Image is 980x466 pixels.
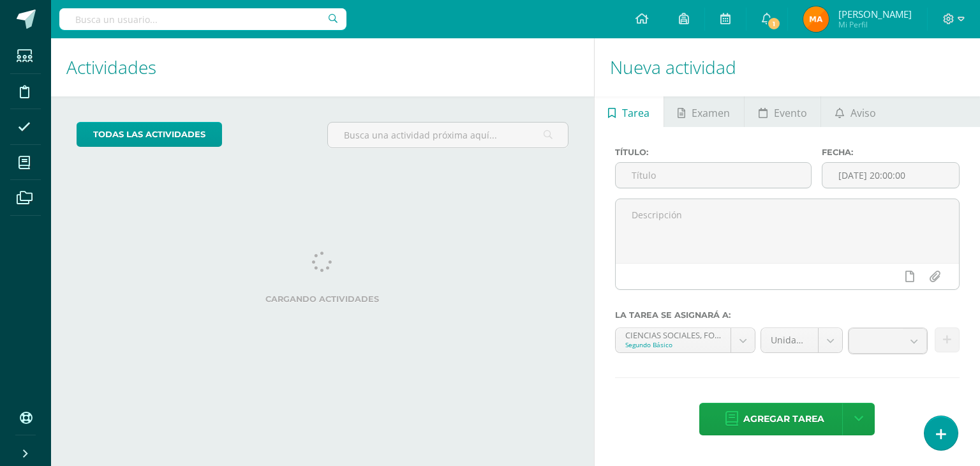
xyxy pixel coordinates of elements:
[615,147,812,157] label: Título:
[625,340,721,349] div: Segundo Básico
[822,163,959,188] input: Fecha de entrega
[77,122,222,147] a: todas las Actividades
[692,98,730,128] span: Examen
[616,163,812,188] input: Título
[616,328,755,352] a: CIENCIAS SOCIALES, FORMACIÓN CIUDADANA E INTERCULTURALIDAD 'Sección A'Segundo Básico
[822,147,960,157] label: Fecha:
[850,98,876,128] span: Aviso
[66,38,579,96] h1: Actividades
[59,8,346,30] input: Busca un usuario...
[838,19,912,30] span: Mi Perfil
[767,17,781,31] span: 1
[610,38,965,96] h1: Nueva actividad
[838,8,912,20] span: [PERSON_NAME]
[328,123,567,147] input: Busca una actividad próxima aquí...
[821,96,889,127] a: Aviso
[595,96,664,127] a: Tarea
[771,328,808,352] span: Unidad 4
[743,403,824,435] span: Agregar tarea
[745,96,820,127] a: Evento
[761,328,842,352] a: Unidad 4
[625,328,721,340] div: CIENCIAS SOCIALES, FORMACIÓN CIUDADANA E INTERCULTURALIDAD 'Sección A'
[615,310,960,320] label: La tarea se asignará a:
[664,96,744,127] a: Examen
[77,294,568,304] label: Cargando actividades
[774,98,807,128] span: Evento
[622,98,650,128] span: Tarea
[803,6,829,32] img: 5d98c8432932463505bd6846e15a9a15.png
